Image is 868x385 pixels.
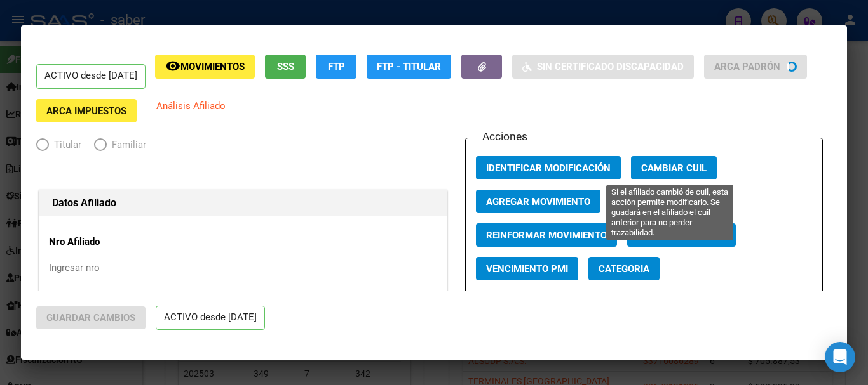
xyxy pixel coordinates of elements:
[476,223,617,247] button: Reinformar Movimiento
[627,223,736,247] button: Agregar Etiqueta
[277,62,294,73] span: SSS
[588,257,660,280] button: Categoria
[641,162,707,174] span: Cambiar CUIL
[156,100,226,112] span: Análisis Afiliado
[486,230,607,241] span: Reinformar Movimiento
[537,62,684,73] span: Sin Certificado Discapacidad
[46,105,126,117] span: ARCA Impuestos
[512,55,694,78] button: Sin Certificado Discapacidad
[316,55,356,78] button: FTP
[599,263,649,275] span: Categoria
[631,156,717,179] button: Cambiar CUIL
[36,306,146,329] button: Guardar Cambios
[637,230,726,241] span: Agregar Etiqueta
[49,138,81,152] span: Titular
[52,195,434,211] h1: Datos Afiliado
[825,342,855,372] div: Open Intercom Messenger
[377,62,441,73] span: FTP - Titular
[476,128,533,145] h3: Acciones
[486,196,590,207] span: Agregar Movimiento
[49,235,165,249] p: Nro Afiliado
[107,138,146,152] span: Familiar
[611,190,716,213] button: Actualizar ARCA
[476,257,578,280] button: Vencimiento PMI
[486,162,611,174] span: Identificar Modificación
[714,62,780,73] span: ARCA Padrón
[265,55,306,78] button: SSS
[155,55,255,78] button: Movimientos
[36,141,159,153] mat-radio-group: Elija una opción
[367,55,451,78] button: FTP - Titular
[180,62,245,73] span: Movimientos
[476,190,600,213] button: Agregar Movimiento
[328,62,345,73] span: FTP
[46,312,135,323] span: Guardar Cambios
[36,99,137,122] button: ARCA Impuestos
[165,58,180,74] mat-icon: remove_red_eye
[486,263,568,275] span: Vencimiento PMI
[704,55,807,78] button: ARCA Padrón
[36,64,146,89] p: ACTIVO desde [DATE]
[156,306,265,330] p: ACTIVO desde [DATE]
[476,156,621,179] button: Identificar Modificación
[621,196,706,207] span: Actualizar ARCA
